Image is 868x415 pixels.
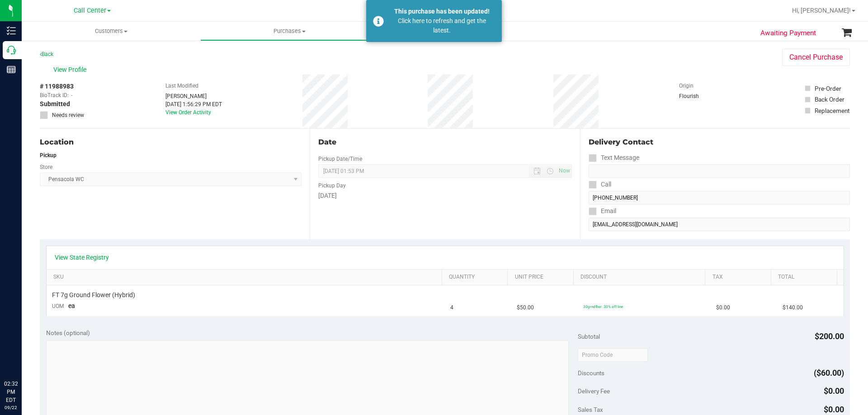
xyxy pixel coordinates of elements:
[515,274,570,281] a: Unit Price
[318,155,362,163] label: Pickup Date/Time
[71,91,72,99] span: -
[40,82,74,91] span: # 11988983
[40,163,52,171] label: Store
[318,137,571,148] div: Date
[200,22,379,41] a: Purchases
[778,274,833,281] a: Total
[760,28,816,38] span: Awaiting Payment
[712,274,768,281] a: Tax
[52,303,64,309] span: UOM
[782,49,850,66] button: Cancel Purchase
[4,380,18,404] p: 02:32 PM EDT
[53,274,438,281] a: SKU
[578,348,648,362] input: Promo Code
[589,137,850,148] div: Delivery Contact
[824,405,844,414] span: $0.00
[578,406,603,413] span: Sales Tax
[74,7,106,14] span: Call Center
[716,303,730,312] span: $0.00
[589,191,850,205] input: Format: (999) 999-9999
[815,84,841,93] div: Pre-Order
[7,46,16,55] inline-svg: Call Center
[40,137,302,148] div: Location
[40,99,70,109] span: Submitted
[52,291,135,299] span: FT 7g Ground Flower (Hybrid)
[53,65,90,75] span: View Profile
[22,27,200,35] span: Customers
[165,109,211,116] a: View Order Activity
[589,205,616,218] label: Email
[578,387,610,395] span: Delivery Fee
[449,274,504,281] a: Quantity
[40,51,53,57] a: Back
[4,404,18,411] p: 09/22
[815,95,844,104] div: Back Order
[40,152,57,159] strong: Pickup
[814,368,844,378] span: ($60.00)
[583,304,623,309] span: 30grndflwr: 30% off line
[165,82,198,90] label: Last Modified
[318,191,571,201] div: [DATE]
[46,329,90,336] span: Notes (optional)
[318,182,346,190] label: Pickup Day
[55,253,109,262] a: View State Registry
[824,386,844,396] span: $0.00
[68,302,75,309] span: ea
[7,26,16,35] inline-svg: Inventory
[679,82,693,90] label: Origin
[580,274,702,281] a: Discount
[52,111,84,119] span: Needs review
[783,303,803,312] span: $140.00
[7,65,16,74] inline-svg: Reports
[201,27,378,35] span: Purchases
[589,164,850,178] input: Format: (999) 999-9999
[578,365,604,381] span: Discounts
[389,7,495,16] div: This purchase has been updated!
[22,22,200,41] a: Customers
[815,106,849,115] div: Replacement
[679,92,724,100] div: Flourish
[792,7,851,14] span: Hi, [PERSON_NAME]!
[450,303,453,312] span: 4
[389,16,495,35] div: Click here to refresh and get the latest.
[40,91,69,99] span: BioTrack ID:
[9,343,36,370] iframe: Resource center
[165,92,222,100] div: [PERSON_NAME]
[517,303,534,312] span: $50.00
[589,151,639,164] label: Text Message
[165,100,222,108] div: [DATE] 1:56:29 PM EDT
[589,178,611,191] label: Call
[815,331,844,341] span: $200.00
[578,333,600,340] span: Subtotal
